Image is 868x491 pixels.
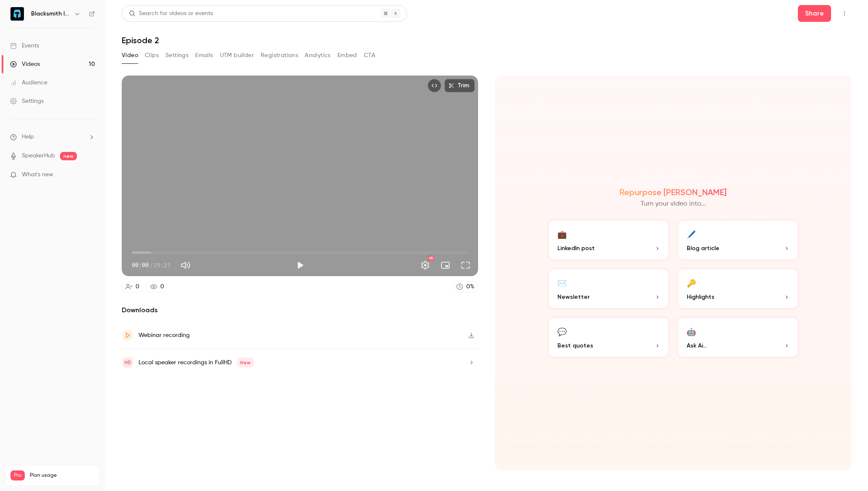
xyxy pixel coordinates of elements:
p: Turn your video into... [641,199,706,209]
button: Registrations [261,49,298,62]
button: CTA [364,49,375,62]
button: Analytics [305,49,331,62]
span: Best quotes [557,341,593,350]
span: Newsletter [557,293,590,301]
button: Clips [145,49,159,62]
div: ✉️ [557,276,567,289]
button: Top Bar Actions [838,7,851,20]
div: 🤖 [687,325,696,338]
div: 🔑 [687,276,696,289]
div: Local speaker recordings in FullHD [139,358,254,368]
div: 🖊️ [687,227,696,240]
span: What's new [22,170,53,179]
div: 💼 [557,227,567,240]
span: new [60,152,77,160]
span: Highlights [687,293,714,301]
span: Plan usage [30,472,94,479]
button: Video [122,49,138,62]
li: help-dropdown-opener [10,133,95,141]
a: 0% [452,281,478,293]
h1: Episode 2 [122,35,851,45]
div: 0 % [466,282,474,291]
button: Settings [417,257,434,274]
button: 🖊️Blog article [677,219,799,261]
button: Share [798,5,831,22]
button: 🤖Ask Ai... [677,316,799,358]
button: Emails [195,49,213,62]
a: SpeakerHub [22,151,55,160]
button: Embed video [428,79,441,92]
div: 00:00 [132,261,170,269]
div: Events [10,42,39,50]
div: Audience [10,78,47,87]
button: Turn on miniplayer [437,257,454,274]
button: Trim [444,79,475,92]
button: UTM builder [220,49,254,62]
button: Mute [177,257,194,274]
img: Blacksmith InfoSec [10,7,24,21]
span: Pro [10,470,25,481]
button: Embed [337,49,357,62]
span: Ask Ai... [687,341,707,350]
span: Help [22,133,34,141]
span: Blog article [687,244,719,253]
div: Settings [10,97,44,105]
div: 💬 [557,325,567,338]
button: Settings [165,49,188,62]
div: Search for videos or events [129,9,213,18]
span: New [237,358,254,368]
button: Play [292,257,309,274]
span: LinkedIn post [557,244,595,253]
a: 0 [122,281,143,293]
button: Full screen [457,257,474,274]
h6: Blacksmith InfoSec [31,10,71,18]
button: 💼LinkedIn post [547,219,670,261]
button: 🔑Highlights [677,268,799,310]
div: 0 [136,282,139,291]
div: Webinar recording [139,330,190,340]
div: 0 [160,282,164,291]
button: 💬Best quotes [547,316,670,358]
h2: Downloads [122,305,478,315]
a: 0 [146,281,168,293]
div: Videos [10,60,40,68]
button: ✉️Newsletter [547,268,670,310]
h2: Repurpose [PERSON_NAME] [620,187,727,197]
span: 00:00 [132,261,149,269]
span: 29:21 [154,261,170,269]
div: HD [428,256,434,261]
span: / [149,261,153,269]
